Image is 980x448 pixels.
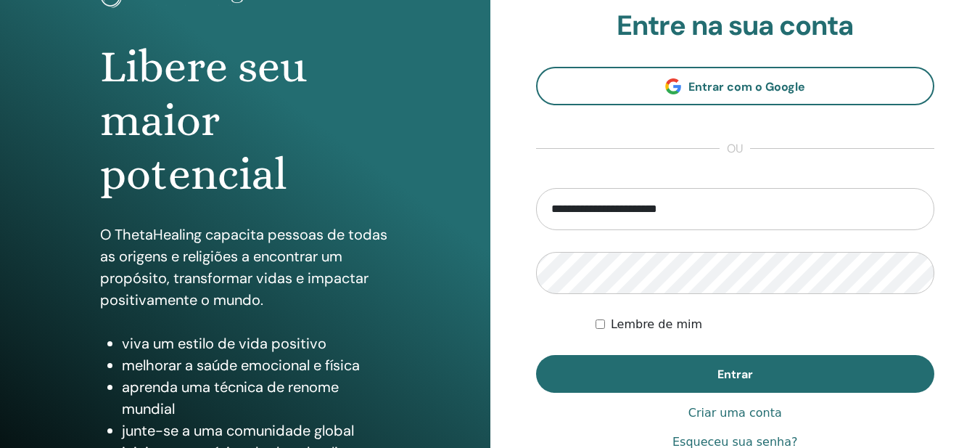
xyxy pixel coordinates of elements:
[596,316,934,333] div: Mantenha-me autenticado indefinidamente ou até que eu faça logout manualmente
[617,7,853,44] font: Entre na sua conta
[717,367,753,382] font: Entrar
[122,378,339,418] font: aprenda uma técnica de renome mundial
[100,41,307,200] font: Libere seu maior potencial
[727,141,743,156] font: ou
[122,356,360,375] font: melhorar a saúde emocional e física
[536,355,935,393] button: Entrar
[536,67,935,105] a: Entrar com o Google
[688,404,782,422] a: Criar uma conta
[688,406,782,420] font: Criar uma conta
[688,79,805,94] font: Entrar com o Google
[122,421,354,440] font: junte-se a uma comunidade global
[122,334,326,353] font: viva um estilo de vida positivo
[100,225,387,309] font: O ThetaHealing capacita pessoas de todas as origens e religiões a encontrar um propósito, transfo...
[611,317,702,331] font: Lembre de mim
